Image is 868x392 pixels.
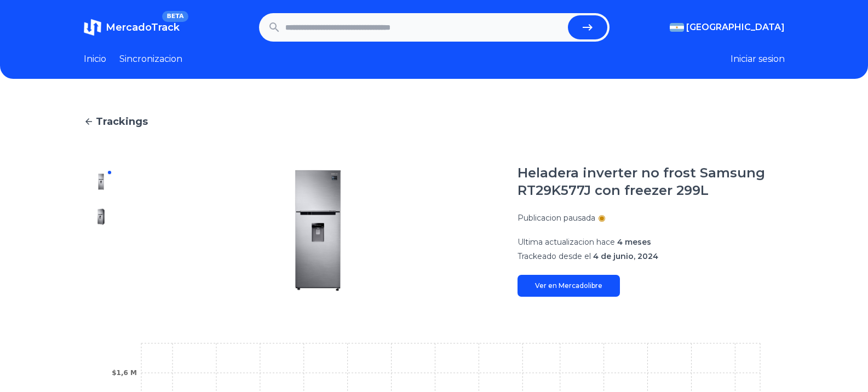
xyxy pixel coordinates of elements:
a: Trackings [84,114,785,129]
span: Trackeado desde el [518,251,591,261]
tspan: $1,6 M [112,369,137,377]
p: Publicacion pausada [518,212,595,223]
span: MercadoTrack [106,21,180,33]
img: Argentina [670,23,684,32]
img: Heladera inverter no frost Samsung RT29K577J con freezer 299L [93,208,110,226]
a: Ver en Mercadolibre [518,275,620,297]
a: MercadoTrackBETA [84,19,180,36]
button: Iniciar sesion [731,53,785,66]
span: 4 meses [617,237,651,247]
span: 4 de junio, 2024 [593,251,658,261]
span: Ultima actualizacion hace [518,237,615,247]
span: [GEOGRAPHIC_DATA] [686,21,785,34]
span: BETA [162,11,188,22]
h1: Heladera inverter no frost Samsung RT29K577J con freezer 299L [518,164,785,199]
img: Heladera inverter no frost Samsung RT29K577J con freezer 299L [93,173,110,191]
span: Trackings [96,114,148,129]
a: Sincronizacion [119,53,182,66]
img: Heladera inverter no frost Samsung RT29K577J con freezer 299L [141,164,496,297]
button: [GEOGRAPHIC_DATA] [670,21,785,34]
a: Inicio [84,53,106,66]
img: MercadoTrack [84,19,101,36]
